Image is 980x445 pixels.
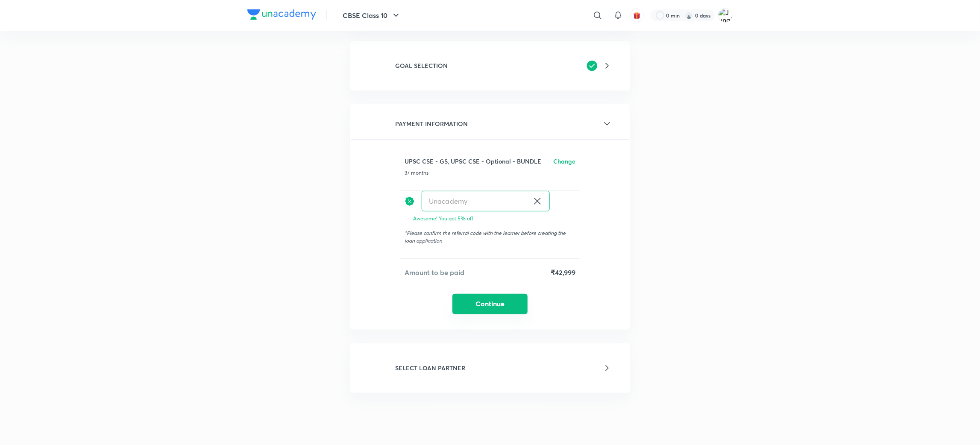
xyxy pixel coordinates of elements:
img: Company Logo [247,9,316,20]
button: CBSE Class 10 [337,7,406,24]
h5: Amount to be paid [405,267,464,278]
h6: PAYMENT INFORMATION [395,119,468,128]
span: Please confirm the referral code with the learner before creating the loan application [405,230,566,244]
button: avatar [630,9,644,22]
p: 37 months [405,169,575,177]
h6: UPSC CSE - GS, UPSC CSE - Optional - BUNDLE [405,157,541,166]
input: Have a referral code? [422,191,529,211]
h6: SELECT LOAN PARTNER [395,363,465,372]
img: avatar [633,12,641,19]
h6: Change [553,157,575,166]
a: Company Logo [247,9,316,22]
img: streak [685,11,693,20]
h5: ₹42,999 [551,267,575,278]
img: discount [405,191,415,211]
p: Awesome! You got 5% off [405,215,575,222]
img: Junaid Saleem [718,8,733,23]
button: Continue [452,294,528,314]
h6: GOAL SELECTION [395,61,448,70]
